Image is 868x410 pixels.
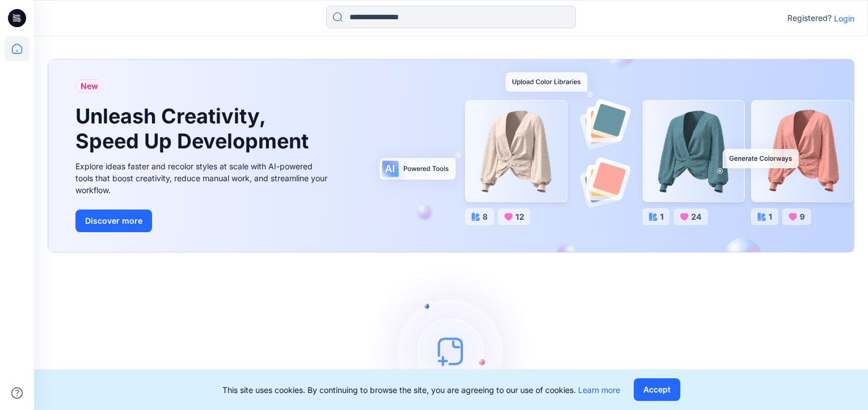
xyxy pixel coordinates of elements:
p: This site uses cookies. By continuing to browse the site, you are agreeing to our use of cookies. [222,384,620,396]
p: Registered? [787,11,832,25]
button: Accept [634,378,680,401]
h1: Unleash Creativity, Speed Up Development [75,104,314,153]
span: New [81,79,98,93]
p: Login [834,12,854,24]
button: Discover more [75,210,152,232]
a: Discover more [75,210,331,232]
a: Learn more [578,385,620,395]
div: Explore ideas faster and recolor styles at scale with AI-powered tools that boost creativity, red... [75,160,331,196]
